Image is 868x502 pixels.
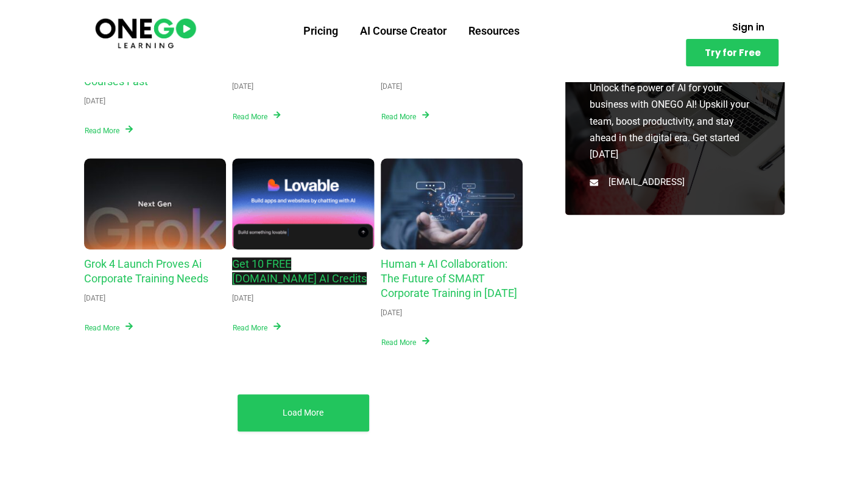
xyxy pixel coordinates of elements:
[232,321,281,334] a: Read More
[84,95,105,107] div: [DATE]
[717,15,778,39] a: Sign in
[232,110,281,123] a: Read More
[232,158,375,249] a: Get 10 FREE Lovable.dev AI Credits
[381,158,523,249] a: Human + AI Collaboration: The Future of SMART Corporate Training in 2025
[732,23,764,32] span: Sign in
[605,175,685,190] span: [EMAIL_ADDRESS]
[84,257,208,285] a: Grok 4 Launch Proves Ai Corporate Training Needs
[283,406,323,419] a: Load More
[232,80,253,92] div: [DATE]
[84,292,105,304] div: [DATE]
[84,158,227,249] a: Grok 4 Launch Proves Ai Corporate Training Needs
[232,292,253,304] div: [DATE]
[590,175,760,190] a: [EMAIL_ADDRESS]
[704,48,760,57] span: Try for Free
[381,336,430,349] a: Read More
[381,307,402,319] div: [DATE]
[84,124,133,137] a: Read More
[232,257,367,285] a: Get 10 FREE [DOMAIN_NAME] AI Credits
[381,110,430,123] a: Read More
[457,15,531,47] a: Resources
[84,321,133,334] a: Read More
[686,39,778,66] a: Try for Free
[349,15,457,47] a: AI Course Creator
[381,257,517,299] a: Human + AI Collaboration: The Future of SMART Corporate Training in [DATE]
[381,80,402,92] div: [DATE]
[292,15,349,47] a: Pricing
[590,80,760,162] p: Unlock the power of AI for your business with ONEGO AI! Upskill your team, boost productivity, an...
